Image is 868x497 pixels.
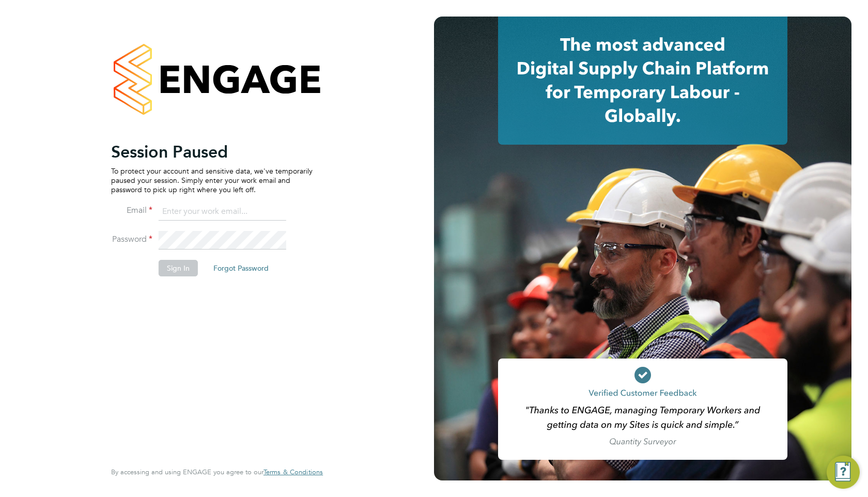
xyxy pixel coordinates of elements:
label: Password [111,234,152,245]
button: Engage Resource Center [827,456,860,489]
input: Enter your work email... [159,203,286,221]
p: To protect your account and sensitive data, we've temporarily paused your session. Simply enter y... [111,166,313,195]
button: Forgot Password [205,260,277,276]
span: By accessing and using ENGAGE you agree to our [111,468,323,476]
label: Email [111,205,152,216]
button: Sign In [159,260,198,276]
h2: Session Paused [111,142,313,162]
span: Terms & Conditions [263,468,323,476]
a: Terms & Conditions [263,468,323,476]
